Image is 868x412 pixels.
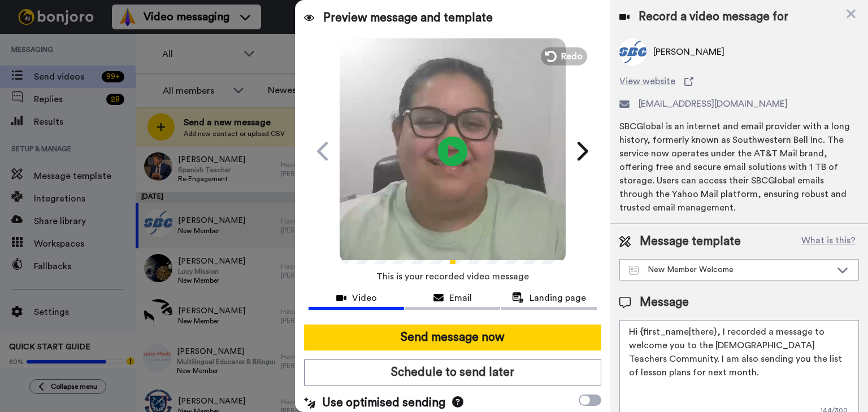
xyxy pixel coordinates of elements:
div: SBCGlobal is an internet and email provider with a long history, formerly known as Southwestern B... [619,120,859,214]
span: View website [619,74,675,88]
span: Video [352,291,377,305]
span: [EMAIL_ADDRESS][DOMAIN_NAME] [639,97,788,111]
button: What is this? [798,233,859,250]
span: Landing page [530,291,586,305]
span: Message [640,294,689,311]
span: Email [449,291,472,305]
span: Use optimised sending [322,395,445,411]
img: Message-temps.svg [629,266,639,275]
a: View website [619,74,859,88]
span: This is your recorded video message [376,264,529,289]
button: Send message now [304,325,601,350]
span: Message template [640,233,741,250]
div: New Member Welcome [629,264,831,275]
button: Schedule to send later [304,360,601,385]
